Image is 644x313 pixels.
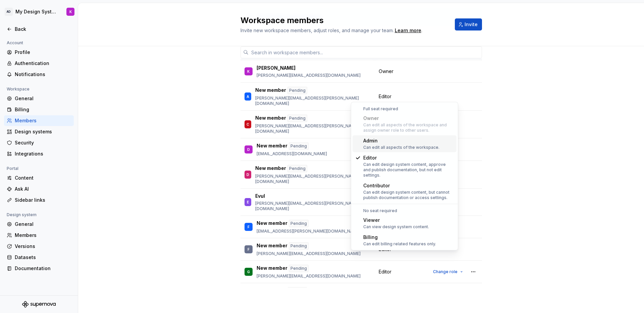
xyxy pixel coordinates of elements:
[255,123,371,134] p: [PERSON_NAME][EMAIL_ADDRESS][PERSON_NAME][DOMAIN_NAME]
[15,128,71,135] div: Design systems
[363,241,436,247] div: Can edit billing related features only.
[4,252,74,263] a: Datasets
[15,232,71,239] div: Members
[15,197,71,203] div: Sidebar links
[240,27,394,33] span: Invite new workspace members, adjust roles, and manage your team.
[15,265,71,272] div: Documentation
[257,65,296,71] p: [PERSON_NAME]
[15,186,71,192] div: Ask AI
[379,68,393,75] span: Owner
[15,175,71,181] div: Content
[257,229,361,234] p: [EMAIL_ADDRESS][PERSON_NAME][DOMAIN_NAME]
[240,15,447,26] h2: Workspace members
[257,251,361,256] p: [PERSON_NAME][EMAIL_ADDRESS][DOMAIN_NAME]
[15,139,71,146] div: Security
[287,87,307,94] div: Pending
[4,263,74,274] a: Documentation
[15,117,71,124] div: Members
[255,287,286,295] p: New member
[247,268,250,275] div: G
[15,221,71,228] div: General
[247,171,249,178] div: D
[4,104,74,115] a: Billing
[255,174,371,184] p: [PERSON_NAME][EMAIL_ADDRESS][PERSON_NAME][DOMAIN_NAME]
[353,106,457,112] div: Full seat required
[15,150,71,157] div: Integrations
[247,146,250,153] div: D
[15,49,71,56] div: Profile
[363,154,454,161] div: Editor
[255,193,265,199] p: Evul
[4,47,74,58] a: Profile
[257,142,287,150] p: New member
[15,243,71,250] div: Versions
[289,142,309,150] div: Pending
[255,165,286,172] p: New member
[4,69,74,80] a: Notifications
[248,224,250,230] div: F
[255,87,286,94] p: New member
[5,8,13,16] div: AD
[363,217,429,224] div: Viewer
[257,220,287,227] p: New member
[15,254,71,261] div: Datasets
[257,265,287,272] p: New member
[255,96,371,106] p: [PERSON_NAME][EMAIL_ADDRESS][PERSON_NAME][DOMAIN_NAME]
[247,68,250,75] div: K
[257,73,361,78] p: [PERSON_NAME][EMAIL_ADDRESS][DOMAIN_NAME]
[4,230,74,241] a: Members
[363,137,439,144] div: Admin
[4,211,39,219] div: Design system
[4,93,74,104] a: General
[363,224,429,230] div: Can view design system content.
[15,60,71,67] div: Authentication
[433,269,458,274] span: Change role
[379,268,391,275] span: Editor
[257,151,327,156] p: [EMAIL_ADDRESS][DOMAIN_NAME]
[1,4,76,19] button: ADMy Design SystemK
[351,102,458,250] div: Suggestions
[4,165,21,173] div: Portal
[247,93,249,100] div: A
[247,121,249,128] div: C
[255,201,371,211] p: [PERSON_NAME][EMAIL_ADDRESS][PERSON_NAME][DOMAIN_NAME]
[4,137,74,148] a: Security
[287,287,307,295] div: Pending
[69,9,72,14] div: K
[455,18,482,30] button: Invite
[289,242,309,250] div: Pending
[289,265,309,272] div: Pending
[4,24,74,35] a: Back
[289,220,309,227] div: Pending
[363,190,454,200] div: Can edit design system content, but cannot publish documentation or access settings.
[465,21,478,28] span: Invite
[363,162,454,178] div: Can edit design system content, approve and publish documentation, but not edit settings.
[353,208,457,213] div: No seat required
[249,46,482,58] input: Search in workspace members...
[255,115,286,122] p: New member
[15,106,71,113] div: Billing
[363,115,454,122] div: Owner
[4,195,74,205] a: Sidebar links
[257,273,361,279] p: [PERSON_NAME][EMAIL_ADDRESS][DOMAIN_NAME]
[395,27,421,34] a: Learn more
[363,145,439,150] div: Can edit all aspects of the workspace.
[4,173,74,183] a: Content
[363,234,436,241] div: Billing
[4,219,74,230] a: General
[15,8,58,15] div: My Design System
[15,26,71,33] div: Back
[247,199,249,205] div: E
[4,115,74,126] a: Members
[363,182,454,189] div: Contributor
[4,39,26,47] div: Account
[4,148,74,159] a: Integrations
[287,115,307,122] div: Pending
[248,246,250,253] div: F
[22,301,56,308] svg: Supernova Logo
[287,165,307,172] div: Pending
[4,184,74,194] a: Ask AI
[4,58,74,69] a: Authentication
